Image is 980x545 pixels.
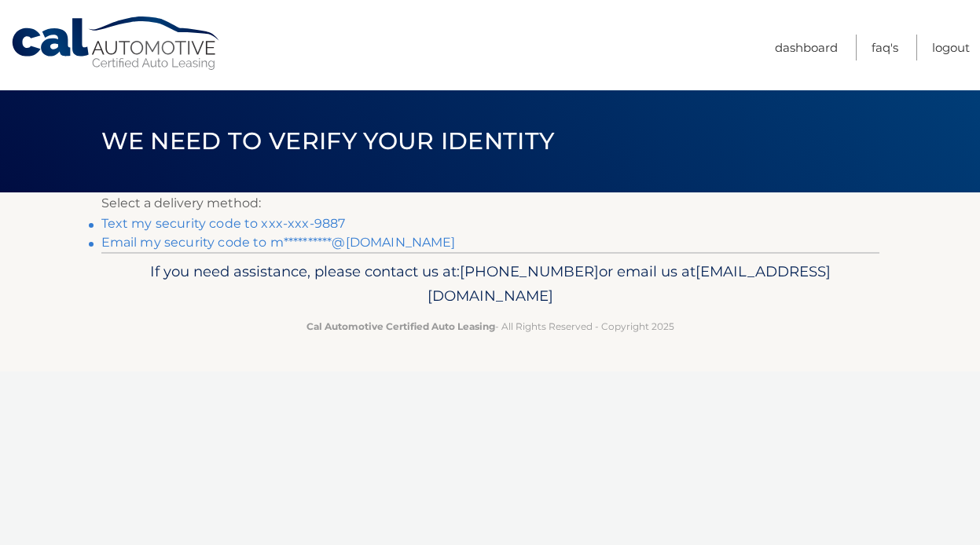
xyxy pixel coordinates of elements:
p: Select a delivery method: [101,192,879,214]
a: Cal Automotive [10,16,222,71]
p: - All Rights Reserved - Copyright 2025 [112,318,869,335]
a: Email my security code to m**********@[DOMAIN_NAME] [101,235,456,250]
a: Dashboard [775,35,838,60]
span: We need to verify your identity [101,126,555,155]
span: [PHONE_NUMBER] [460,262,599,280]
p: If you need assistance, please contact us at: or email us at [112,259,869,309]
a: FAQ's [872,35,898,60]
a: Text my security code to xxx-xxx-9887 [101,216,346,231]
strong: Cal Automotive Certified Auto Leasing [306,320,495,332]
a: Logout [932,35,970,60]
